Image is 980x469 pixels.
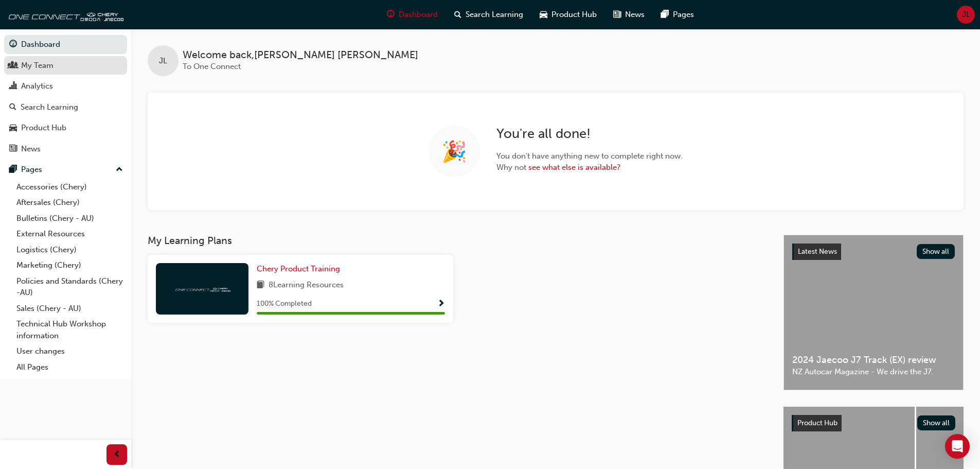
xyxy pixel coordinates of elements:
[496,162,683,173] span: Why not
[792,415,955,431] a: Product HubShow all
[9,61,17,71] span: people-icon
[917,244,955,259] button: Show all
[21,80,53,92] div: Analytics
[540,8,547,21] span: car-icon
[797,419,838,427] span: Product Hub
[9,124,17,133] span: car-icon
[12,257,127,273] a: Marketing (Chery)
[9,103,16,112] span: search-icon
[379,4,446,25] a: guage-iconDashboard
[9,40,17,49] span: guage-icon
[116,163,123,177] span: up-icon
[183,62,241,71] span: To One Connect
[257,279,264,292] span: book-icon
[496,150,683,162] span: You don't have anything new to complete right now.
[496,126,683,142] h2: You're all done!
[945,434,970,459] div: Open Intercom Messenger
[528,163,620,172] a: see what else is available?
[12,195,127,211] a: Aftersales (Chery)
[792,244,955,260] a: Latest NewsShow all
[4,160,127,179] button: Pages
[613,8,621,21] span: news-icon
[792,366,955,378] span: NZ Autocar Magazine - We drive the J7.
[551,9,597,21] span: Product Hub
[798,247,837,256] span: Latest News
[21,60,54,72] div: My Team
[4,98,127,117] a: Search Learning
[12,301,127,317] a: Sales (Chery - AU)
[783,235,964,390] a: Latest NewsShow all2024 Jaecoo J7 Track (EX) reviewNZ Autocar Magazine - We drive the J7.
[957,6,975,24] button: JL
[661,8,669,21] span: pages-icon
[9,82,17,91] span: chart-icon
[12,359,127,375] a: All Pages
[962,9,970,21] span: JL
[21,101,78,113] div: Search Learning
[4,56,127,75] a: My Team
[4,140,127,159] a: News
[605,4,653,25] a: news-iconNews
[9,145,17,154] span: news-icon
[5,4,123,25] img: oneconnect
[673,9,694,21] span: Pages
[174,284,230,293] img: oneconnect
[148,235,767,247] h3: My Learning Plans
[653,4,702,25] a: pages-iconPages
[9,165,17,175] span: pages-icon
[446,4,531,25] a: search-iconSearch Learning
[183,49,418,61] span: Welcome back , [PERSON_NAME] [PERSON_NAME]
[454,8,461,21] span: search-icon
[441,146,467,158] span: 🎉
[12,242,127,258] a: Logistics (Chery)
[12,226,127,242] a: External Resources
[792,354,955,366] span: 2024 Jaecoo J7 Track (EX) review
[269,279,344,292] span: 8 Learning Resources
[159,55,167,67] span: JL
[4,33,127,160] button: DashboardMy TeamAnalyticsSearch LearningProduct HubNews
[387,8,395,21] span: guage-icon
[12,179,127,195] a: Accessories (Chery)
[12,316,127,343] a: Technical Hub Workshop information
[12,343,127,359] a: User changes
[4,118,127,137] a: Product Hub
[113,448,121,461] span: prev-icon
[466,9,523,21] span: Search Learning
[21,164,42,176] div: Pages
[437,298,445,310] button: Show Progress
[12,273,127,301] a: Policies and Standards (Chery -AU)
[4,35,127,54] a: Dashboard
[257,263,344,275] a: Chery Product Training
[399,9,438,21] span: Dashboard
[21,143,41,155] div: News
[917,415,956,430] button: Show all
[12,211,127,227] a: Bulletins (Chery - AU)
[257,298,312,310] span: 100 % Completed
[625,9,645,21] span: News
[257,264,340,273] span: Chery Product Training
[531,4,605,25] a: car-iconProduct Hub
[4,77,127,96] a: Analytics
[437,300,445,309] span: Show Progress
[21,122,66,134] div: Product Hub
